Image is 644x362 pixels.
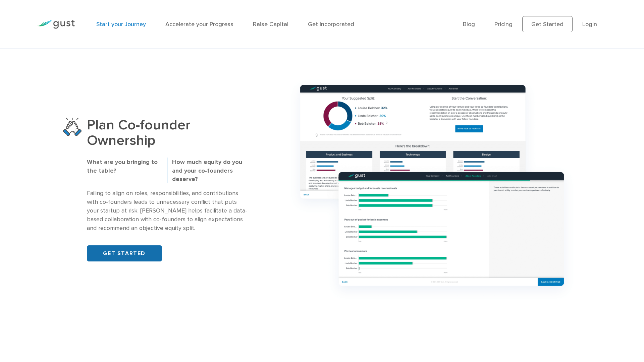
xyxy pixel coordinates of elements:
img: Group 1165 [283,72,581,307]
img: Plan Co Founder Ownership [63,118,82,136]
h3: Plan Co-founder Ownership [87,118,247,153]
p: How much equity do you and your co-founders deserve? [172,158,247,184]
p: What are you bringing to the table? [87,158,162,175]
a: Get Started [522,16,573,32]
a: Blog [463,21,475,28]
a: Raise Capital [253,21,288,28]
a: Accelerate your Progress [165,21,233,28]
a: Pricing [494,21,513,28]
a: Login [582,21,597,28]
img: Gust Logo [37,20,75,29]
a: Start your Journey [96,21,146,28]
a: GET STARTED [87,245,162,261]
a: Get Incorporated [308,21,354,28]
p: Failing to align on roles, responsibilities, and contributions with co-founders leads to unnecess... [87,189,247,233]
